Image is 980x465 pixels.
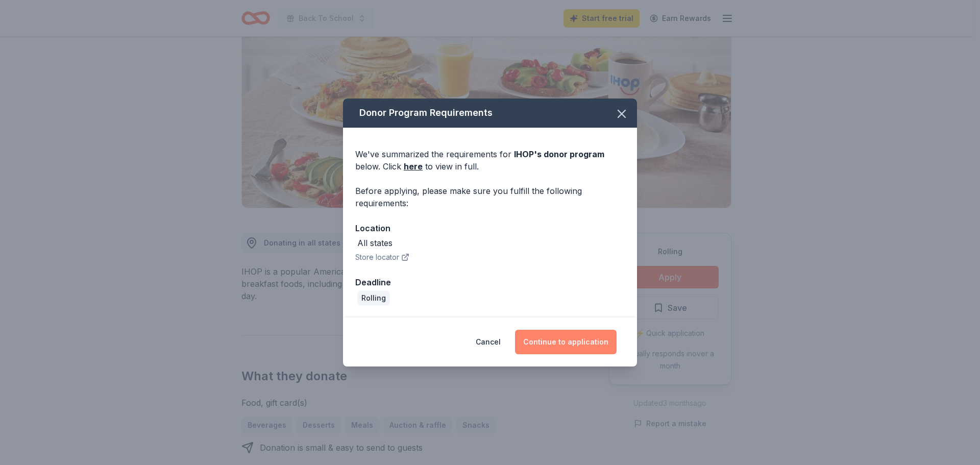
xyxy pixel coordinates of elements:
div: Before applying, please make sure you fulfill the following requirements: [355,185,625,209]
a: here [404,160,423,173]
button: Cancel [476,330,501,354]
div: Location [355,222,625,235]
div: All states [357,237,393,249]
div: We've summarized the requirements for below. Click to view in full. [355,148,625,173]
button: Store locator [355,251,409,263]
button: Continue to application [515,330,617,354]
div: Rolling [357,291,390,305]
div: Donor Program Requirements [343,99,637,128]
span: IHOP 's donor program [514,149,604,159]
div: Deadline [355,276,625,289]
